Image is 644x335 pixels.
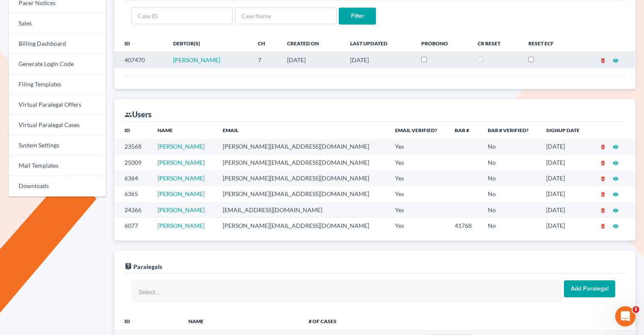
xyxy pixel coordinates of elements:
[8,156,106,176] a: Mail Templates
[613,176,619,182] i: visibility
[615,306,636,327] iframe: Intercom live chat
[600,159,606,166] a: delete_forever
[600,160,606,166] i: delete_forever
[481,122,539,139] th: Bar # Verified?
[448,218,481,234] td: 41768
[388,202,448,218] td: Yes
[600,190,606,197] a: delete_forever
[235,7,337,24] input: Case Name
[131,7,233,24] input: Case ID
[539,186,590,202] td: [DATE]
[388,218,448,234] td: Yes
[600,191,606,197] i: delete_forever
[481,186,539,202] td: No
[481,139,539,155] td: No
[600,223,606,229] i: delete_forever
[600,144,606,150] i: delete_forever
[600,222,606,229] a: delete_forever
[173,56,220,64] a: [PERSON_NAME]
[251,52,280,68] td: 7
[539,218,590,234] td: [DATE]
[251,35,280,52] th: Ch
[600,176,606,182] i: delete_forever
[600,143,606,150] a: delete_forever
[613,160,619,166] i: visibility
[481,155,539,170] td: No
[613,58,619,64] i: visibility
[613,191,619,197] i: visibility
[151,122,216,139] th: Name
[613,223,619,229] i: visibility
[158,190,205,197] a: [PERSON_NAME]
[216,155,388,170] td: [PERSON_NAME][EMAIL_ADDRESS][DOMAIN_NAME]
[388,139,448,155] td: Yes
[613,190,619,197] a: visibility
[124,111,132,119] i: group
[613,206,619,213] a: visibility
[158,143,205,150] a: [PERSON_NAME]
[633,306,639,313] span: 5
[8,14,106,34] a: Sales
[114,186,151,202] td: 6365
[216,122,388,139] th: Email
[158,222,205,229] a: [PERSON_NAME]
[600,174,606,182] a: delete_forever
[600,206,606,213] a: delete_forever
[280,52,344,68] td: [DATE]
[343,35,415,52] th: Last Updated
[114,170,151,186] td: 6364
[8,115,106,136] a: Virtual Paralegal Cases
[8,75,106,95] a: Filing Templates
[539,122,590,139] th: Signup Date
[613,222,619,229] a: visibility
[8,34,106,54] a: Billing Dashboard
[481,202,539,218] td: No
[8,54,106,75] a: Generate Login Code
[613,143,619,150] a: visibility
[124,263,132,270] i: live_help
[388,186,448,202] td: Yes
[600,208,606,213] i: delete_forever
[539,202,590,218] td: [DATE]
[388,170,448,186] td: Yes
[182,313,302,330] th: NAME
[481,170,539,186] td: No
[216,202,388,218] td: [EMAIL_ADDRESS][DOMAIN_NAME]
[600,56,606,64] a: delete_forever
[114,52,166,68] td: 407470
[388,155,448,170] td: Yes
[158,159,205,166] a: [PERSON_NAME]
[114,155,151,170] td: 25009
[216,218,388,234] td: [PERSON_NAME][EMAIL_ADDRESS][DOMAIN_NAME]
[539,170,590,186] td: [DATE]
[216,186,388,202] td: [PERSON_NAME][EMAIL_ADDRESS][DOMAIN_NAME]
[166,35,251,52] th: Debtor(s)
[114,218,151,234] td: 6077
[613,208,619,213] i: visibility
[114,313,182,330] th: ID
[522,35,576,52] th: Reset ECF
[613,174,619,182] a: visibility
[114,35,166,52] th: ID
[343,52,415,68] td: [DATE]
[114,202,151,218] td: 24366
[302,313,385,330] th: # of Cases
[339,8,376,25] input: Filter
[388,122,448,139] th: Email Verified?
[114,139,151,155] td: 23568
[415,35,471,52] th: ProBono
[539,139,590,155] td: [DATE]
[280,35,344,52] th: Created On
[133,263,162,270] span: Paralegals
[158,174,205,182] a: [PERSON_NAME]
[124,109,152,119] div: Users
[8,95,106,115] a: Virtual Paralegal Offers
[613,56,619,64] a: visibility
[600,58,606,64] i: delete_forever
[114,122,151,139] th: ID
[613,144,619,150] i: visibility
[564,280,615,297] input: Add Paralegal
[448,122,481,139] th: Bar #
[8,136,106,156] a: System Settings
